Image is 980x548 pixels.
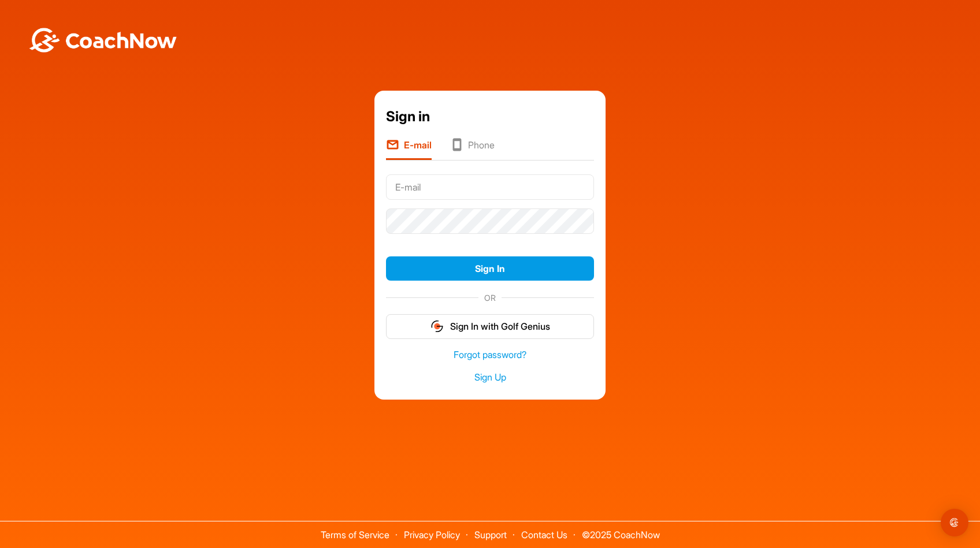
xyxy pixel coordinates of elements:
img: gg_logo [430,319,444,333]
li: E-mail [386,138,432,160]
a: Forgot password? [386,348,594,361]
img: BwLJSsUCoWCh5upNqxVrqldRgqLPVwmV24tXu5FoVAoFEpwwqQ3VIfuoInZCoVCoTD4vwADAC3ZFMkVEQFDAAAAAElFTkSuQmCC [28,28,178,53]
input: E-mail [386,174,594,200]
li: Phone [450,138,495,160]
div: Sign in [386,106,594,127]
a: Sign Up [386,371,594,384]
a: Privacy Policy [404,529,460,540]
a: Terms of Service [321,529,389,540]
button: Sign In with Golf Genius [386,314,594,339]
a: Contact Us [521,529,567,540]
span: OR [478,292,502,304]
a: Support [474,529,507,540]
button: Sign In [386,256,594,281]
span: © 2025 CoachNow [576,521,666,539]
div: Open Intercom Messenger [941,509,968,536]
